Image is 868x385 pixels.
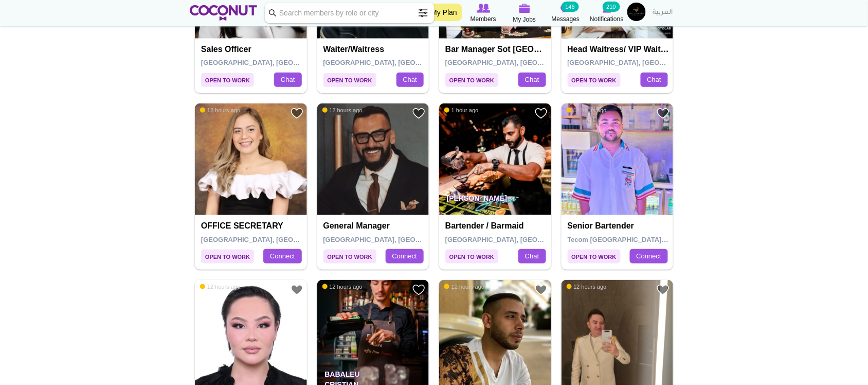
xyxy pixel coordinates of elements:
[291,107,303,120] a: Add to Favourites
[568,250,621,264] span: Open to Work
[412,284,425,296] a: Add to Favourites
[535,107,548,120] a: Add to Favourites
[322,107,363,114] span: 12 hours ago
[396,73,424,87] a: Chat
[513,14,536,25] span: My Jobs
[535,284,548,296] a: Add to Favourites
[562,2,579,12] small: 146
[201,45,303,54] h4: Sales officer
[445,221,548,231] h4: Bartender / Barmaid
[274,73,301,87] a: Chat
[201,221,303,231] h4: OFFICE SECRETARY
[463,3,504,24] a: Browse Members Members
[323,73,376,87] span: Open to Work
[545,3,586,24] a: Messages Messages 146
[586,3,627,24] a: Notifications Notifications 210
[190,5,257,21] img: Home
[323,250,376,264] span: Open to Work
[568,59,714,66] span: [GEOGRAPHIC_DATA], [GEOGRAPHIC_DATA]
[386,249,424,264] a: Connect
[445,59,592,66] span: [GEOGRAPHIC_DATA], [GEOGRAPHIC_DATA]
[603,4,611,13] img: Notifications
[444,107,479,114] span: 1 hour ago
[412,107,425,120] a: Add to Favourites
[323,59,470,66] span: [GEOGRAPHIC_DATA], [GEOGRAPHIC_DATA]
[518,249,546,264] a: Chat
[201,236,348,243] span: [GEOGRAPHIC_DATA], [GEOGRAPHIC_DATA]
[568,45,670,54] h4: Head Waitress/ VIP Waitress/ Waitress
[504,3,545,25] a: My Jobs My Jobs
[445,73,498,87] span: Open to Work
[567,283,607,290] span: 12 hours ago
[263,249,301,264] a: Connect
[568,221,670,231] h4: Senior Bartender
[323,45,426,54] h4: Waiter/Waitress
[445,236,592,243] span: [GEOGRAPHIC_DATA], [GEOGRAPHIC_DATA]
[603,2,620,12] small: 210
[560,4,571,13] img: Messages
[201,73,254,87] span: Open to Work
[641,73,668,87] a: Chat
[519,4,530,13] img: My Jobs
[552,14,580,24] span: Messages
[200,283,240,290] span: 12 hours ago
[590,14,623,24] span: Notifications
[322,283,363,290] span: 12 hours ago
[518,73,546,87] a: Chat
[445,250,498,264] span: Open to Work
[568,236,737,243] span: Tecom [GEOGRAPHIC_DATA], [GEOGRAPHIC_DATA]
[471,14,496,24] span: Members
[201,59,348,66] span: [GEOGRAPHIC_DATA], [GEOGRAPHIC_DATA]
[200,107,240,114] span: 12 hours ago
[323,221,426,231] h4: General Manager
[477,4,490,13] img: Browse Members
[567,107,607,114] span: 12 hours ago
[439,186,551,215] p: [PERSON_NAME]
[291,284,303,296] a: Add to Favourites
[648,3,678,23] a: العربية
[445,45,548,54] h4: Bar Manager sot [GEOGRAPHIC_DATA]
[426,4,462,21] a: My Plan
[323,236,470,243] span: [GEOGRAPHIC_DATA], [GEOGRAPHIC_DATA]
[657,107,670,120] a: Add to Favourites
[444,283,484,290] span: 12 hours ago
[630,249,668,264] a: Connect
[201,250,254,264] span: Open to Work
[568,73,621,87] span: Open to Work
[657,284,670,296] a: Add to Favourites
[265,3,435,23] input: Search members by role or city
